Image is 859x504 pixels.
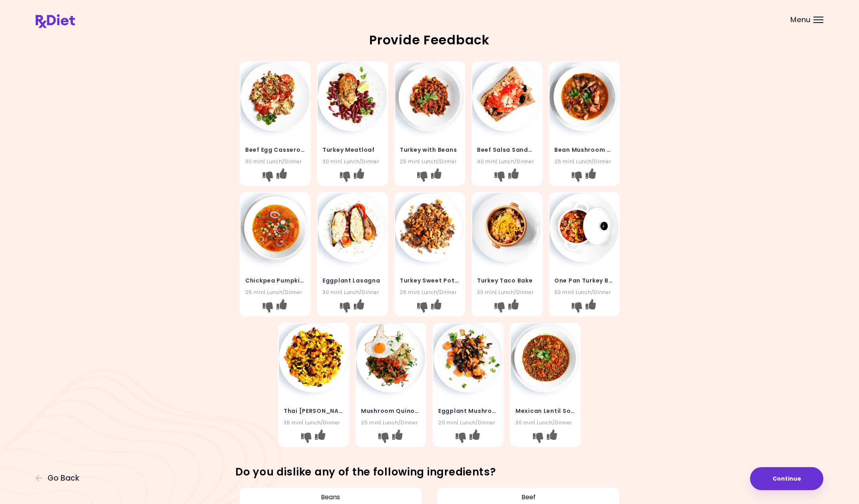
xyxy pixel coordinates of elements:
[570,301,583,313] button: I don't like this recipe
[546,431,558,444] button: I like this recipe
[235,466,624,479] h3: Do you dislike any of the following ingredients?
[36,14,75,28] img: RxDiet
[477,288,537,296] div: 30 min | Lunch/Dinner
[338,170,351,183] button: I don't like this recipe
[554,143,614,156] h4: Bean Mushroom Stew
[584,170,597,183] button: I like this recipe
[400,158,460,165] div: 25 min | Lunch/Dinner
[416,301,428,313] button: I don't like this recipe
[275,170,288,183] button: I like this recipe
[790,16,811,23] span: Menu
[507,301,519,313] button: I like this recipe
[438,419,498,427] div: 20 min | Lunch/Dinner
[391,431,404,444] button: I like this recipe
[429,170,442,183] button: I like this recipe
[477,274,537,287] h4: Turkey Taco Bake
[245,288,305,296] div: 25 min | Lunch/Dinner
[377,431,390,444] button: I don't like this recipe
[36,34,823,46] h2: Provide Feedback
[284,405,344,418] h4: Thai Curry Tray Bake
[284,419,344,427] div: 35 min | Lunch/Dinner
[477,158,537,165] div: 40 min | Lunch/Dinner
[323,143,382,156] h4: Turkey Meatloaf
[245,274,305,287] h4: Chickpea Pumpkin Stew
[48,474,79,483] span: Go Back
[361,405,421,418] h4: Mushroom Quinoa Salad
[438,405,498,418] h4: Eggplant Mushroom Hash
[429,301,442,313] button: I like this recipe
[352,301,365,313] button: I like this recipe
[323,274,382,287] h4: Eggplant Lasagna
[261,301,274,313] button: I don't like this recipe
[468,431,481,444] button: I like this recipe
[507,170,519,183] button: I like this recipe
[36,474,83,483] button: Go Back
[515,405,575,418] h4: Mexican Lentil Soup
[323,288,382,296] div: 30 min | Lunch/Dinner
[454,431,467,444] button: I don't like this recipe
[477,143,537,156] h4: Beef Salsa Sandwich
[323,158,382,165] div: 30 min | Lunch/Dinner
[554,274,614,287] h4: One Pan Turkey Bean Chilli
[300,431,313,444] button: I don't like this recipe
[554,288,614,296] div: 30 min | Lunch/Dinner
[750,467,823,490] button: Continue
[554,158,614,165] div: 25 min | Lunch/Dinner
[493,301,506,313] button: I don't like this recipe
[532,431,544,444] button: I don't like this recipe
[584,301,597,313] button: I like this recipe
[338,301,351,313] button: I don't like this recipe
[515,419,575,427] div: 30 min | Lunch/Dinner
[361,419,421,427] div: 25 min | Lunch/Dinner
[400,274,460,287] h4: Turkey Sweet Potatoes Hash
[493,170,506,183] button: I don't like this recipe
[416,170,428,183] button: I don't like this recipe
[570,170,583,183] button: I don't like this recipe
[400,288,460,296] div: 25 min | Lunch/Dinner
[400,143,460,156] h4: Turkey with Beans
[275,301,288,313] button: I like this recipe
[245,158,305,165] div: 30 min | Lunch/Dinner
[245,143,305,156] h4: Beef Egg Casserole
[261,170,274,183] button: I don't like this recipe
[314,431,326,444] button: I like this recipe
[352,170,365,183] button: I like this recipe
